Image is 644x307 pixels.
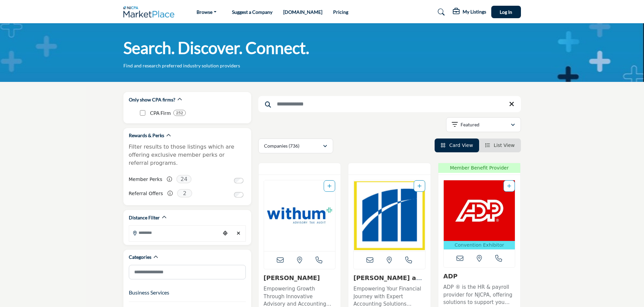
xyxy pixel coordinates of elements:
[129,265,246,279] input: Search Category
[507,183,511,189] a: Add To List
[234,226,244,241] div: Clear search location
[264,180,335,251] a: Open Listing in new tab
[283,9,322,15] a: [DOMAIN_NAME]
[129,226,220,239] input: Search Location
[177,189,192,197] span: 2
[431,7,449,18] a: Search
[123,62,240,69] p: Find and research preferred industry solution providers
[234,192,243,197] input: Switch to Referral Offers
[500,9,512,15] span: Log In
[232,9,272,15] a: Suggest a Company
[449,143,473,148] span: Card View
[479,139,521,152] li: List View
[220,226,230,241] div: Choose your current location
[264,274,336,282] h3: Withum
[491,6,521,18] button: Log In
[354,180,425,251] a: Open Listing in new tab
[176,111,183,115] b: 252
[441,143,473,148] a: View Card
[446,117,521,132] button: Featured
[129,132,164,139] h2: Rewards & Perks
[150,109,171,117] p: CPA Firm: CPA Firm
[234,178,243,183] input: Switch to Member Perks
[129,188,163,199] label: Referral Offers
[123,6,178,18] img: Site Logo
[333,9,348,15] a: Pricing
[129,254,151,260] h2: Categories
[417,183,421,189] a: Add To List
[463,9,486,15] h5: My Listings
[453,8,486,16] div: My Listings
[443,283,516,306] p: ADP ® is the HR & payroll provider for NJCPA, offering solutions to support you and your clients ...
[353,274,426,282] h3: Magone and Company, PC
[140,110,145,116] input: CPA Firm checkbox
[440,164,519,172] span: Member Benefit Provider
[461,121,479,128] p: Featured
[354,180,425,251] img: Magone and Company, PC
[176,175,192,183] span: 24
[435,139,479,152] li: Card View
[444,180,515,241] img: ADP
[123,37,309,58] h1: Search. Discover. Connect.
[353,274,425,289] a: [PERSON_NAME] and Company, ...
[129,288,169,297] button: Business Services
[264,180,335,251] img: Withum
[258,96,521,112] input: Search Keyword
[443,273,458,280] a: ADP
[445,242,514,249] p: Convention Exhibitor
[264,143,299,149] p: Companies (736)
[129,96,175,103] h2: Only show CPA firms?
[264,274,320,281] a: [PERSON_NAME]
[258,139,333,153] button: Companies (736)
[192,7,221,17] a: Browse
[129,214,160,221] h2: Distance Filter
[443,273,516,280] h3: ADP
[129,174,163,185] label: Member Perks
[443,282,516,306] a: ADP ® is the HR & payroll provider for NJCPA, offering solutions to support you and your clients ...
[173,110,186,116] div: 252 Results For CPA Firm
[444,180,515,249] a: Open Listing in new tab
[327,183,331,189] a: Add To List
[494,143,515,148] span: List View
[485,143,515,148] a: View List
[129,143,246,167] p: Filter results to those listings which are offering exclusive member perks or referral programs.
